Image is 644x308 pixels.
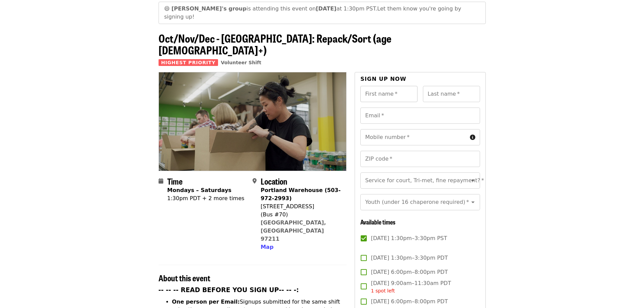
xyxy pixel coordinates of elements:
[468,197,478,207] button: Open
[167,187,232,193] strong: Mondays – Saturdays
[360,217,396,226] span: Available times
[468,176,478,185] button: Open
[360,151,480,167] input: ZIP code
[316,5,336,12] strong: [DATE]
[423,86,480,102] input: Last name
[167,175,183,187] span: Time
[261,219,326,242] a: [GEOGRAPHIC_DATA], [GEOGRAPHIC_DATA] 97211
[172,299,240,305] strong: One person per Email:
[159,59,218,66] span: Highest Priority
[360,86,418,102] input: First name
[261,175,287,187] span: Location
[171,5,246,12] strong: [PERSON_NAME]'s group
[371,234,447,242] span: [DATE] 1:30pm–3:30pm PST
[360,108,480,124] input: Email
[253,178,257,184] i: map-marker-alt icon
[159,72,347,170] img: Oct/Nov/Dec - Portland: Repack/Sort (age 8+) organized by Oregon Food Bank
[371,254,448,262] span: [DATE] 1:30pm–3:30pm PDT
[371,298,448,306] span: [DATE] 6:00pm–8:00pm PDT
[171,5,377,12] span: is attending this event on at 1:30pm PST.
[371,288,395,293] span: 1 spot left
[360,76,406,82] span: Sign up now
[159,272,210,284] span: About this event
[221,60,261,65] a: Volunteer Shift
[164,5,170,12] span: grinning face emoji
[371,279,451,294] span: [DATE] 9:00am–11:30am PDT
[360,129,467,145] input: Mobile number
[159,286,299,293] strong: -- -- -- READ BEFORE YOU SIGN UP-- -- -:
[261,243,273,251] button: Map
[167,194,244,203] div: 1:30pm PDT + 2 more times
[261,203,341,211] div: [STREET_ADDRESS]
[261,187,341,202] strong: Portland Warehouse (503-972-2993)
[470,134,475,141] i: circle-info icon
[261,244,273,250] span: Map
[159,30,391,58] span: Oct/Nov/Dec - [GEOGRAPHIC_DATA]: Repack/Sort (age [DEMOGRAPHIC_DATA]+)
[371,268,448,276] span: [DATE] 6:00pm–8:00pm PDT
[159,178,163,184] i: calendar icon
[261,211,341,219] div: (Bus #70)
